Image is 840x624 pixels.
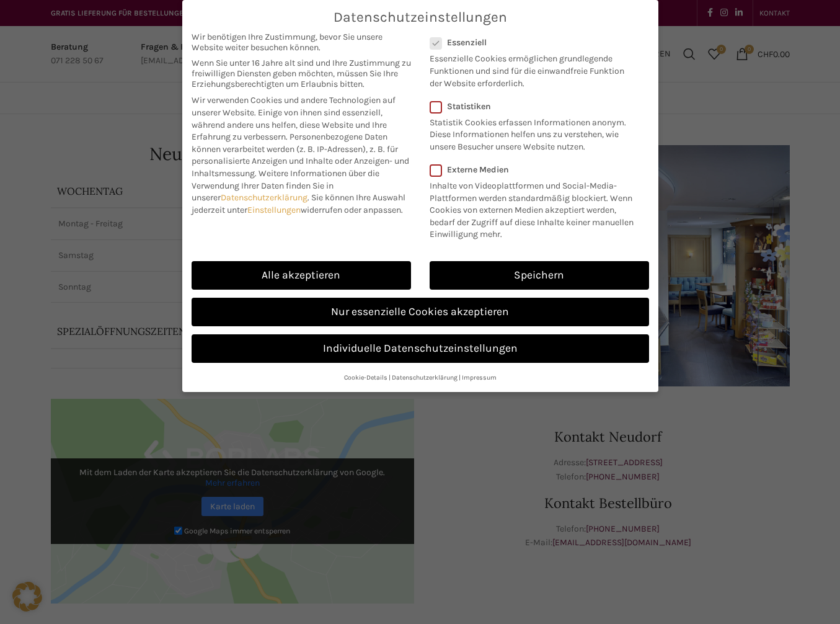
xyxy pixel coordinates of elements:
[462,373,497,381] a: Impressum
[430,261,649,290] a: Speichern
[392,373,458,381] a: Datenschutzerklärung
[192,298,649,326] a: Nur essenzielle Cookies akzeptieren
[430,112,633,153] p: Statistik Cookies erfassen Informationen anonym. Diese Informationen helfen uns zu verstehen, wie...
[192,168,379,203] span: Weitere Informationen über die Verwendung Ihrer Daten finden Sie in unserer .
[192,192,405,215] span: Sie können Ihre Auswahl jederzeit unter widerrufen oder anpassen.
[192,334,649,363] a: Individuelle Datenschutzeinstellungen
[430,37,633,48] label: Essenziell
[430,164,641,175] label: Externe Medien
[192,131,409,179] span: Personenbezogene Daten können verarbeitet werden (z. B. IP-Adressen), z. B. für personalisierte A...
[334,9,507,25] span: Datenschutzeinstellungen
[192,95,396,142] span: Wir verwenden Cookies und andere Technologien auf unserer Website. Einige von ihnen sind essenzie...
[192,261,411,290] a: Alle akzeptieren
[192,32,411,53] span: Wir benötigen Ihre Zustimmung, bevor Sie unsere Website weiter besuchen können.
[221,192,307,203] a: Datenschutzerklärung
[192,58,411,89] span: Wenn Sie unter 16 Jahre alt sind und Ihre Zustimmung zu freiwilligen Diensten geben möchten, müss...
[344,373,387,381] a: Cookie-Details
[430,101,633,112] label: Statistiken
[247,205,301,215] a: Einstellungen
[430,175,641,241] p: Inhalte von Videoplattformen und Social-Media-Plattformen werden standardmäßig blockiert. Wenn Co...
[430,48,633,89] p: Essenzielle Cookies ermöglichen grundlegende Funktionen und sind für die einwandfreie Funktion de...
